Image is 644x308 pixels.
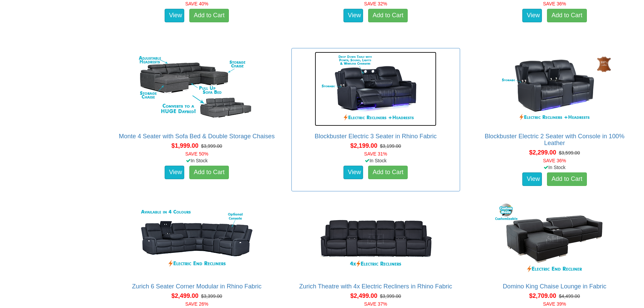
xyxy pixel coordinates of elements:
a: View [522,9,542,22]
a: Domino King Chaise Lounge in Fabric [503,283,606,290]
a: View [522,172,542,186]
font: SAVE 32% [364,1,387,6]
a: Zurich 6 Seater Corner Modular in Rhino Fabric [132,283,262,290]
font: SAVE 37% [364,301,387,307]
del: $3,999.00 [380,293,401,299]
del: $3,999.00 [201,143,222,149]
font: SAVE 36% [543,1,566,6]
img: Zurich Theatre with 4x Electric Recliners in Rhino Fabric [315,202,436,276]
span: $2,499.00 [350,292,377,299]
a: View [343,9,363,22]
font: SAVE 40% [185,1,208,6]
del: $3,199.00 [380,143,401,149]
font: SAVE 36% [543,158,566,163]
a: Blockbuster Electric 2 Seater with Console in 100% Leather [485,133,624,146]
span: $2,299.00 [529,149,556,156]
a: Add to Cart [189,9,229,22]
a: Monte 4 Seater with Sofa Bed & Double Storage Chaises [119,133,275,140]
a: Add to Cart [547,172,587,186]
a: Add to Cart [547,9,587,22]
font: SAVE 39% [543,301,566,307]
img: Monte 4 Seater with Sofa Bed & Double Storage Chaises [136,52,258,126]
img: Domino King Chaise Lounge in Fabric [494,202,615,276]
a: Blockbuster Electric 3 Seater in Rhino Fabric [315,133,437,140]
font: SAVE 26% [185,301,208,307]
a: Zurich Theatre with 4x Electric Recliners in Rhino Fabric [299,283,452,290]
div: In Stock [469,164,640,171]
del: $3,399.00 [201,293,222,299]
font: SAVE 31% [364,151,387,157]
span: $2,199.00 [350,142,377,149]
a: Add to Cart [368,166,408,179]
a: Add to Cart [368,9,408,22]
span: $2,709.00 [529,292,556,299]
a: View [165,9,184,22]
del: $4,499.00 [559,293,580,299]
span: $1,999.00 [171,142,198,149]
del: $3,599.00 [559,150,580,156]
a: View [343,166,363,179]
font: SAVE 50% [185,151,208,157]
div: In Stock [290,157,461,164]
span: $2,499.00 [171,292,198,299]
a: Add to Cart [189,166,229,179]
img: Zurich 6 Seater Corner Modular in Rhino Fabric [136,202,258,276]
a: View [165,166,184,179]
div: In Stock [111,157,282,164]
img: Blockbuster Electric 3 Seater in Rhino Fabric [315,52,436,126]
img: Blockbuster Electric 2 Seater with Console in 100% Leather [494,52,615,126]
